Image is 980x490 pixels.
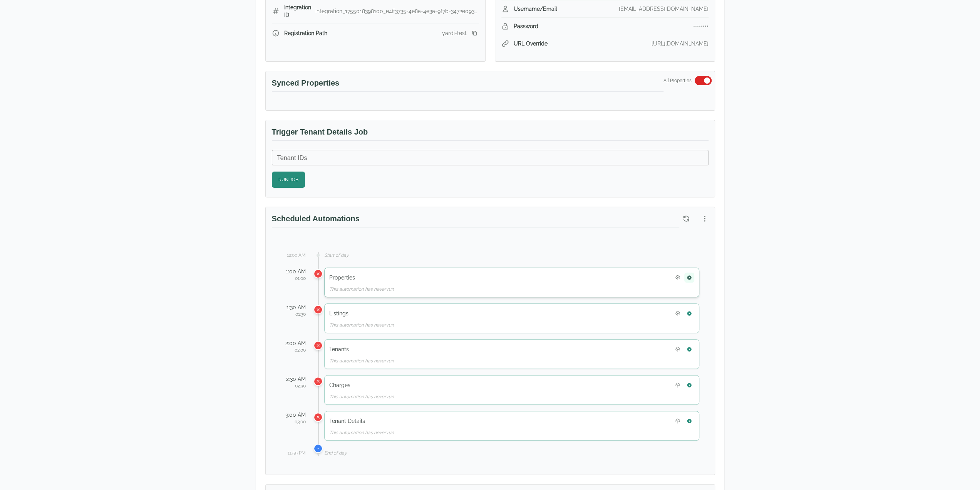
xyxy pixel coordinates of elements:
[279,353,305,364] div: 2:30 AM
[668,399,679,410] button: Upload Charges file
[307,394,317,404] div: Tenant Details was scheduled for 3:00 AM but missed its scheduled time and hasn't run
[333,305,697,349] div: This automation has never run
[284,3,316,19] span: Integration ID
[272,77,663,92] h3: Synced Properties
[322,412,685,456] div: This automation has never run
[695,76,712,85] button: Switch to select specific properties
[271,428,297,436] div: 11:59 PM
[514,22,538,30] span: Password
[272,126,709,141] h3: Trigger Tenant Details Job
[278,360,303,369] div: 02:30
[693,22,709,30] div: ••••••••
[335,235,709,280] div: Start of day
[663,77,692,84] span: All Properties
[314,432,688,477] div: End of day
[514,5,557,13] span: Username/Email
[275,396,300,405] div: 03:00
[292,231,317,239] div: 12:00 AM
[442,29,467,37] div: yardi-test
[272,172,305,188] button: Run Job
[690,293,702,305] button: Run Properties now
[679,292,690,303] button: Upload Properties file
[326,364,348,374] h5: Charges
[664,434,675,446] button: Upload Tenant Details file
[672,363,683,374] button: Upload Tenants file
[304,425,314,435] div: Current time is 09:43 PM
[329,341,693,385] div: This automation has never run
[315,7,479,15] div: integration_1755018398100_e4ff3735-4e8a-4e3a-9f7b-3472e09336d3
[337,258,364,268] h5: Properties
[652,40,709,47] div: [URL][DOMAIN_NAME]
[675,436,687,447] button: Run Tenant Details now
[679,400,690,411] button: Run Charges now
[698,212,712,226] button: More options
[284,29,327,37] span: Registration Path
[286,289,311,298] div: 01:30
[272,213,679,227] h3: Scheduled Automations
[323,400,359,412] h5: Tenant Details
[290,246,316,256] div: 1:00 AM
[683,365,694,376] button: Run Tenants now
[514,40,548,47] span: URL Override
[275,389,301,399] div: 3:00 AM
[337,269,700,314] div: This automation has never run
[290,254,315,263] div: 01:00
[282,325,307,334] div: 02:00
[675,328,687,339] button: Upload Listings file
[311,358,321,368] div: Charges was scheduled for 2:30 AM but missed its scheduled time and hasn't run
[322,251,332,261] div: Properties was scheduled for 1:00 AM but missed its scheduled time and hasn't run
[286,282,312,292] div: 1:30 AM
[687,329,698,340] button: Run Listings now
[325,376,689,421] div: This automation has never run
[470,29,479,38] button: Copy registration link
[334,293,354,303] h5: Listings
[315,322,325,332] div: Tenants was scheduled for 2:00 AM but missed its scheduled time and hasn't run
[318,286,328,296] div: Listings was scheduled for 1:30 AM but missed its scheduled time and hasn't run
[283,317,308,328] div: 2:00 AM
[619,5,709,13] div: [EMAIL_ADDRESS][DOMAIN_NAME]
[330,329,350,338] h5: Tenants
[679,212,693,226] button: Refresh scheduled automations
